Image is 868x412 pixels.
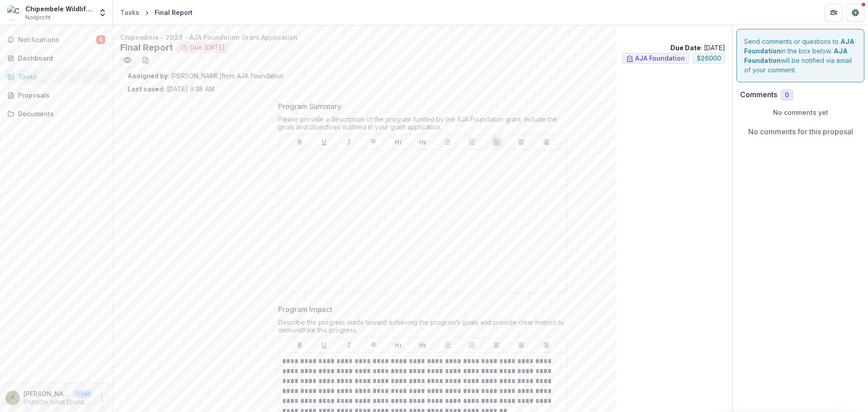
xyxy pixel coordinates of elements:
[294,137,305,147] button: Bold
[4,51,109,66] a: Dashboard
[491,340,502,350] button: Align Left
[25,14,51,22] span: Nonprofit
[635,55,685,62] span: AJA Foundation
[393,340,404,350] button: Heading 1
[319,340,330,350] button: Underline
[417,137,428,147] button: Heading 2
[117,6,143,19] a: Tasks
[670,44,701,52] strong: Due Date
[96,35,105,44] span: 6
[319,137,330,147] button: Underline
[442,137,453,147] button: Bullet List
[846,4,864,22] button: Get Help
[138,53,153,67] button: download-word-button
[4,88,109,103] a: Proposals
[117,6,196,19] nav: breadcrumb
[4,69,109,84] a: Tasks
[190,44,225,52] span: Due [DATE]
[127,72,168,80] strong: Assigned by
[541,340,552,350] button: Align Right
[740,90,777,99] h2: Comments
[120,8,139,17] div: Tasks
[670,43,725,52] p: : [DATE]
[96,393,107,403] button: More
[516,137,527,147] button: Align Center
[18,53,102,63] div: Dashboard
[11,395,15,401] div: anna@chipembele.org
[127,71,718,81] p: : [PERSON_NAME] from AJA Foundation
[18,90,102,100] div: Proposals
[155,8,193,17] div: Final Report
[294,340,305,350] button: Bold
[442,340,453,350] button: Bullet List
[278,101,341,112] p: Program Summary
[740,108,861,117] p: No comments yet
[368,340,379,350] button: Strike
[96,4,109,22] button: Open entity switcher
[541,137,552,147] button: Align Right
[467,137,477,147] button: Ordered List
[127,85,165,93] strong: Last saved:
[393,137,404,147] button: Heading 1
[491,137,502,147] button: Align Left
[18,36,96,44] span: Notifications
[18,72,102,81] div: Tasks
[278,115,567,134] div: Please provide a description of the program funded by the AJA Foundation grant. Include the goals...
[120,53,135,67] button: Preview b8e1f910-d8f3-46c2-baae-e8e6ced6db0c.pdf
[127,84,214,94] p: [DATE] 9:38 AM
[278,304,332,315] p: Program Impact
[417,340,428,350] button: Heading 2
[344,137,354,147] button: Italicize
[278,318,567,337] div: Describe the progress made toward achieving the program’s goals and provide clear metrics to demo...
[7,5,22,20] img: Chipembele Wildlife Education Trust
[736,29,864,82] div: Send comments or questions to in the box below. will be notified via email of your comment.
[785,91,789,99] span: 0
[344,340,354,350] button: Italicize
[748,126,853,137] p: No comments for this proposal
[120,42,173,53] h2: Final Report
[24,398,93,407] p: [PERSON_NAME][EMAIL_ADDRESS][DOMAIN_NAME]
[18,109,102,118] div: Documents
[120,33,725,42] p: Chipembele - 2024 - AJA Foundation Grant Application
[25,4,93,14] div: Chipembele Wildlife Education Trust
[467,340,477,350] button: Ordered List
[4,106,109,121] a: Documents
[74,390,93,398] p: User
[4,33,109,47] button: Notifications6
[516,340,527,350] button: Align Center
[368,137,379,147] button: Strike
[697,55,721,62] span: $ 26000
[24,389,71,398] p: [PERSON_NAME][EMAIL_ADDRESS][DOMAIN_NAME]
[825,4,843,22] button: Partners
